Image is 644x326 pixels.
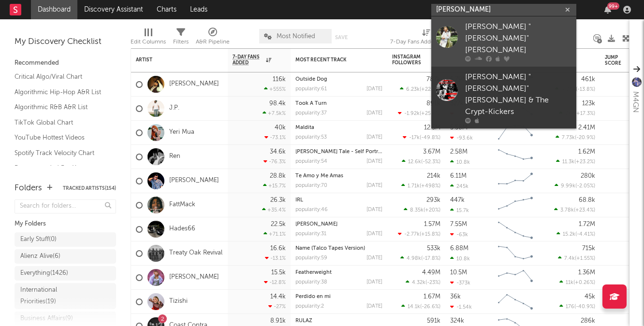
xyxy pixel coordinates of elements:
[131,24,166,52] div: Edit Columns
[556,231,595,237] div: ( )
[196,36,230,48] div: A&R Pipeline
[295,304,324,309] div: popularity: 2
[494,241,537,266] svg: Chart title
[494,290,537,314] svg: Chart title
[169,225,195,233] a: Hades66
[629,91,641,113] div: M4GN
[15,36,116,48] div: My Discovery Checklist
[295,246,365,251] a: Name (Talco Tapes Version)
[196,24,230,52] div: A&R Pipeline
[275,125,286,131] div: 40k
[426,197,440,203] div: 293k
[421,232,439,237] span: +15.8 %
[426,100,440,107] div: 891k
[579,221,595,227] div: 1.72M
[173,36,189,48] div: Filters
[559,110,595,116] div: ( )
[63,186,116,191] button: Tracked Artists(154)
[366,135,382,140] div: [DATE]
[562,135,575,141] span: 7.73k
[295,294,382,299] div: Perdido en mi
[421,135,439,141] span: -49.8 %
[271,221,286,227] div: 22.5k
[390,36,463,48] div: 7-Day Fans Added (7-Day Fans Added)
[402,158,440,165] div: ( )
[366,159,382,164] div: [DATE]
[604,6,611,14] button: 99+
[494,266,537,290] svg: Chart title
[295,101,327,106] a: Took A Turn
[559,303,595,310] div: ( )
[295,86,327,92] div: popularity: 61
[431,67,576,128] a: [PERSON_NAME] "[PERSON_NAME]" [PERSON_NAME] & The Crypt-Kickers
[426,76,440,83] div: 787k
[269,100,286,107] div: 98.4k
[131,36,166,48] div: Edit Columns
[408,184,420,189] span: 1.71k
[20,234,57,245] div: Early Stuff ( 0 )
[579,197,595,203] div: 68.8k
[263,231,286,237] div: +71.1 %
[560,208,574,213] span: 3.78k
[169,273,219,282] a: [PERSON_NAME]
[427,173,440,179] div: 214k
[295,222,382,227] div: Ja Morant
[581,318,595,324] div: 286k
[400,86,440,92] div: ( )
[421,111,439,116] span: +25.7 %
[422,269,440,276] div: 4.49M
[366,280,382,285] div: [DATE]
[605,79,644,90] div: 80.4
[409,135,420,141] span: -17k
[605,55,629,66] div: Jump Score
[15,218,116,230] div: My Folders
[366,255,382,261] div: [DATE]
[427,245,440,252] div: 533k
[295,183,327,188] div: popularity: 70
[605,103,644,114] div: 56.5
[403,134,440,141] div: ( )
[581,173,595,179] div: 280k
[15,117,106,128] a: TikTok Global Chart
[20,313,73,325] div: Business Affairs ( 9 )
[577,184,594,189] span: -2.05 %
[404,207,440,213] div: ( )
[581,76,595,83] div: 461k
[401,183,440,189] div: ( )
[605,224,644,235] div: 65.8
[423,159,439,165] span: -52.3 %
[575,208,594,213] span: +23.4 %
[578,149,595,155] div: 1.62M
[424,125,440,131] div: 12.5M
[423,149,440,155] div: 3.67M
[169,177,219,185] a: [PERSON_NAME]
[295,57,368,63] div: Most Recent Track
[566,304,574,310] span: 176
[450,183,468,189] div: 245k
[408,159,421,165] span: 12.6k
[450,135,473,141] div: -93.6k
[295,270,332,275] a: Featherweight
[465,21,571,56] div: [PERSON_NAME] "[PERSON_NAME]" [PERSON_NAME]
[169,80,219,88] a: [PERSON_NAME]
[366,231,382,237] div: [DATE]
[494,145,537,169] svg: Chart title
[605,151,644,163] div: 72.7
[295,246,382,251] div: Name (Talco Tapes Version)
[412,280,425,285] span: 4.32k
[264,134,286,141] div: -73.1 %
[450,269,467,276] div: 10.5M
[605,272,644,283] div: 71.9
[450,245,468,252] div: 6.88M
[270,197,286,203] div: 26.3k
[425,208,439,213] span: +20 %
[169,298,188,306] a: Tizishi
[295,77,382,82] div: Outside Dog
[270,149,286,155] div: 34.6k
[555,183,595,189] div: ( )
[494,193,537,217] svg: Chart title
[262,207,286,213] div: +35.4 %
[494,121,537,145] svg: Chart title
[271,269,286,276] div: 15.5k
[410,208,424,213] span: 8.35k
